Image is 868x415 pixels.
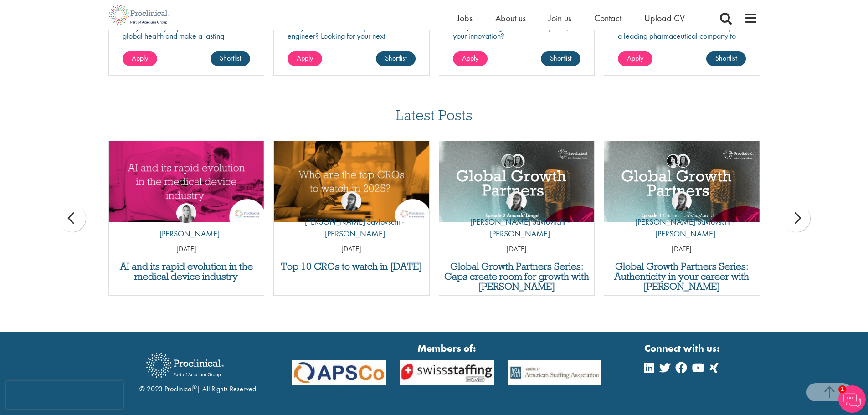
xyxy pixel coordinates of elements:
[501,360,609,385] img: APSCo
[457,12,473,24] a: Jobs
[285,360,393,385] img: APSCo
[783,205,810,232] div: next
[507,191,527,211] img: Theodora Savlovschi - Wicks
[139,346,256,395] div: © 2023 Proclinical | All Rights Reserved
[627,53,643,63] span: Apply
[274,216,429,239] p: [PERSON_NAME] Savlovschi - [PERSON_NAME]
[288,51,322,66] a: Apply
[453,23,581,40] p: Are you looking to make an impact with your innovation?
[274,191,429,244] a: Theodora Savlovschi - Wicks [PERSON_NAME] Savlovschi - [PERSON_NAME]
[211,51,250,66] a: Shortlist
[462,53,478,63] span: Apply
[274,141,429,222] img: Top 10 CROs 2025 | Proclinical
[109,141,264,222] img: AI and Its Impact on the Medical Device Industry | Proclinical
[109,141,264,222] a: Link to a post
[706,51,746,66] a: Shortlist
[292,341,602,355] strong: Members of:
[439,216,595,239] p: [PERSON_NAME] Savlovschi - [PERSON_NAME]
[153,228,220,240] p: [PERSON_NAME]
[549,12,571,24] a: Join us
[396,108,473,129] h3: Latest Posts
[139,346,231,384] img: Proclinical Recruitment
[439,141,595,222] a: Link to a post
[594,12,621,24] a: Contact
[341,191,361,211] img: Theodora Savlovschi - Wicks
[274,141,429,222] a: Link to a post
[609,261,755,292] a: Global Growth Partners Series: Authenticity in your career with [PERSON_NAME]
[604,141,760,222] a: Link to a post
[604,191,760,244] a: Theodora Savlovschi - Wicks [PERSON_NAME] Savlovschi - [PERSON_NAME]
[376,51,416,66] a: Shortlist
[58,205,86,232] div: prev
[6,381,123,409] iframe: reCAPTCHA
[297,53,313,63] span: Apply
[444,261,590,292] a: Global Growth Partners Series: Gaps create room for growth with [PERSON_NAME]
[153,203,220,244] a: Hannah Burke [PERSON_NAME]
[604,244,760,255] p: [DATE]
[604,216,760,239] p: [PERSON_NAME] Savlovschi - [PERSON_NAME]
[278,261,425,272] a: Top 10 CROs to watch in [DATE]
[495,12,526,24] a: About us
[193,383,197,390] sup: ®
[439,191,595,244] a: Theodora Savlovschi - Wicks [PERSON_NAME] Savlovschi - [PERSON_NAME]
[123,51,157,66] a: Apply
[453,51,488,66] a: Apply
[644,12,685,24] a: Upload CV
[132,53,148,63] span: Apply
[113,261,260,282] a: AI and its rapid evolution in the medical device industry
[618,51,652,66] a: Apply
[274,244,429,255] p: [DATE]
[109,244,264,255] p: [DATE]
[838,385,866,413] img: Chatbot
[838,385,846,393] span: 1
[644,341,722,355] strong: Connect with us:
[672,191,692,211] img: Theodora Savlovschi - Wicks
[439,244,595,255] p: [DATE]
[541,51,580,66] a: Shortlist
[176,203,196,223] img: Hannah Burke
[393,360,501,385] img: APSCo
